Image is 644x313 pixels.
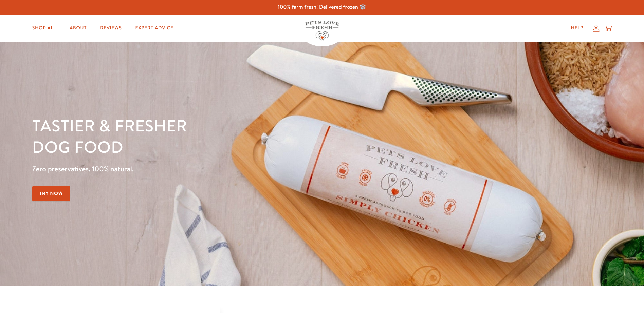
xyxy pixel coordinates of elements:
[305,21,339,41] img: Pets Love Fresh
[32,186,70,201] a: Try Now
[27,21,61,35] a: Shop All
[130,21,179,35] a: Expert Advice
[95,21,127,35] a: Reviews
[32,116,419,158] h1: Tastier & fresher dog food
[64,21,92,35] a: About
[565,21,589,35] a: Help
[32,163,419,175] p: Zero preservatives. 100% natural.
